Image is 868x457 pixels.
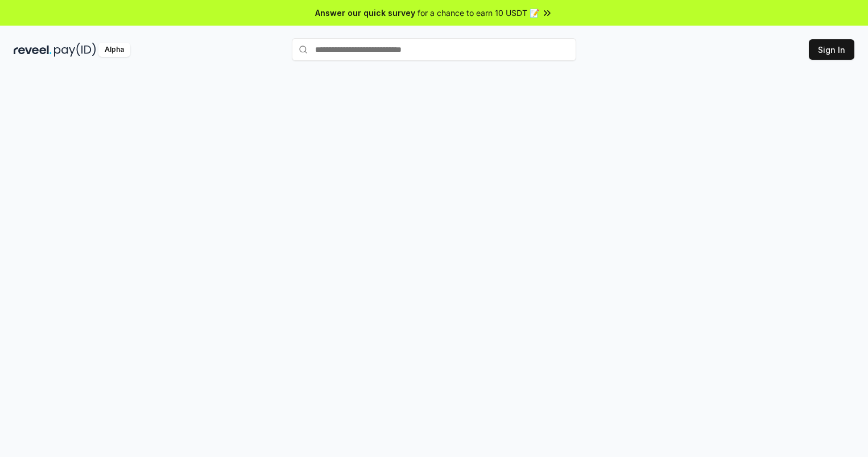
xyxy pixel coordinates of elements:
span: for a chance to earn 10 USDT 📝 [418,7,539,19]
div: Alpha [98,43,130,57]
img: reveel_dark [14,43,52,57]
img: pay_id [54,43,96,57]
button: Sign In [809,39,854,60]
span: Answer our quick survey [315,7,415,19]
